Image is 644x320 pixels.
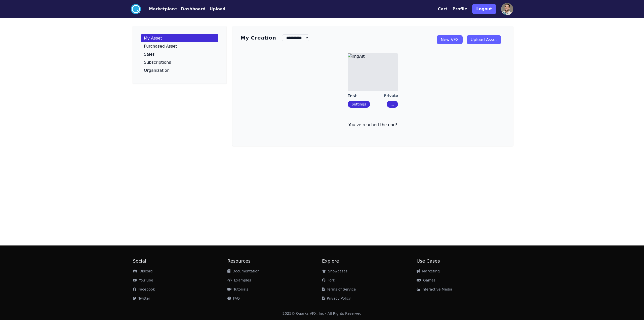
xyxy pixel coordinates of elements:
a: Upload [206,6,225,12]
h2: Explore [322,258,417,265]
a: Terms of Service [322,287,356,291]
a: Test [348,93,384,99]
div: 2025 © Quarks VFX, Inc - All Rights Reserved [283,311,362,316]
a: Examples [227,278,251,282]
a: Purchased Asset [141,42,218,50]
h2: Social [133,258,227,265]
div: Private [384,93,398,99]
a: Upload Asset [467,35,501,44]
a: Dashboard [177,6,206,12]
a: Marketplace [141,6,177,12]
a: Sales [141,50,218,58]
a: Documentation [227,269,260,273]
a: FAQ [227,296,240,300]
p: You've reached the end! [240,122,505,128]
img: profile [501,3,513,15]
button: Cart [438,6,447,12]
a: Marketing [417,269,440,273]
button: ... [387,101,398,108]
a: Organization [141,66,218,75]
p: Sales [144,52,155,56]
a: Tutorials [227,287,248,291]
p: Subscriptions [144,60,171,64]
p: Organization [144,68,170,73]
h2: Use Cases [417,258,511,265]
p: My Asset [144,36,162,40]
a: YouTube [133,278,153,282]
button: Upload [210,6,225,12]
button: Marketplace [149,6,177,12]
a: Showcases [322,269,347,273]
a: Facebook [133,287,155,291]
a: Logout [472,2,496,16]
a: Subscriptions [141,58,218,66]
a: New VFX [437,35,463,44]
button: Profile [453,6,467,12]
h2: Resources [227,258,322,265]
a: Games [417,278,435,282]
button: Settings [348,101,370,108]
a: My Asset [141,34,218,42]
a: Twitter [133,296,150,300]
a: Settings [352,102,366,106]
button: Dashboard [181,6,206,12]
h3: My Creation [240,34,276,41]
button: Logout [472,4,496,14]
p: Purchased Asset [144,44,177,48]
a: Interactive Media [417,287,452,291]
a: Privacy Policy [322,296,351,300]
img: imgAlt [348,53,398,91]
a: Discord [133,269,153,273]
a: Fork [322,278,335,282]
